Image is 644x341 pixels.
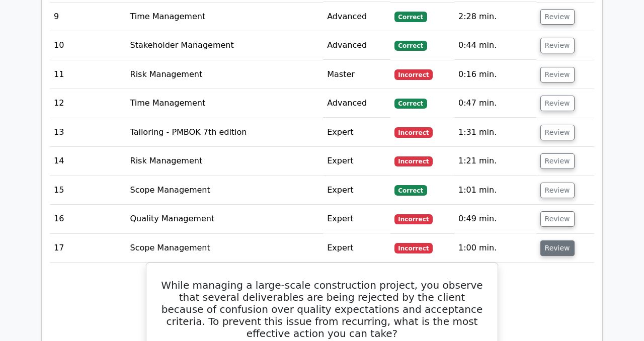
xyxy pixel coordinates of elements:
[323,205,390,233] td: Expert
[323,89,390,118] td: Advanced
[394,185,427,195] span: Correct
[126,60,324,89] td: Risk Management
[394,243,433,253] span: Incorrect
[323,31,390,60] td: Advanced
[50,89,126,118] td: 12
[50,205,126,233] td: 16
[394,156,433,166] span: Incorrect
[454,3,536,31] td: 2:28 min.
[323,60,390,89] td: Master
[454,60,536,89] td: 0:16 min.
[454,31,536,60] td: 0:44 min.
[540,211,575,227] button: Review
[540,38,575,53] button: Review
[126,118,324,147] td: Tailoring - PMBOK 7th edition
[454,205,536,233] td: 0:49 min.
[158,279,486,339] h5: While managing a large-scale construction project, you observe that several deliverables are bein...
[540,67,575,82] button: Review
[126,234,324,263] td: Scope Management
[540,96,575,111] button: Review
[50,31,126,60] td: 10
[50,60,126,89] td: 11
[454,118,536,147] td: 1:31 min.
[126,89,324,118] td: Time Management
[394,99,427,109] span: Correct
[454,234,536,263] td: 1:00 min.
[454,176,536,205] td: 1:01 min.
[126,147,324,176] td: Risk Management
[323,147,390,176] td: Expert
[50,3,126,31] td: 9
[126,31,324,60] td: Stakeholder Management
[50,147,126,176] td: 14
[454,147,536,176] td: 1:21 min.
[540,125,575,140] button: Review
[323,118,390,147] td: Expert
[126,3,324,31] td: Time Management
[394,41,427,51] span: Correct
[394,214,433,224] span: Incorrect
[323,234,390,263] td: Expert
[323,3,390,31] td: Advanced
[394,69,433,79] span: Incorrect
[323,176,390,205] td: Expert
[454,89,536,118] td: 0:47 min.
[540,183,575,198] button: Review
[50,118,126,147] td: 13
[540,240,575,256] button: Review
[540,153,575,169] button: Review
[540,9,575,25] button: Review
[394,12,427,22] span: Correct
[50,176,126,205] td: 15
[126,205,324,233] td: Quality Management
[50,234,126,263] td: 17
[394,127,433,137] span: Incorrect
[126,176,324,205] td: Scope Management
